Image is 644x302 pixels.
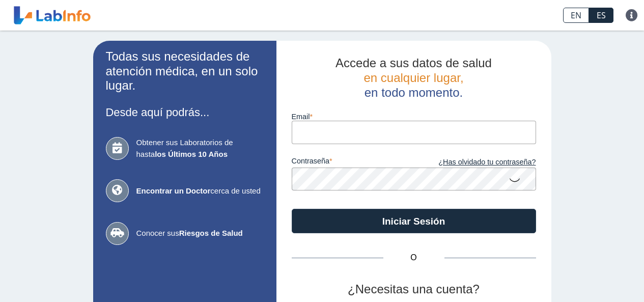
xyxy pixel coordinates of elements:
[136,186,211,195] b: Encontrar un Doctor
[106,106,264,119] h3: Desde aquí podrás...
[365,86,463,99] span: en todo momento.
[136,185,264,197] span: cerca de usted
[414,157,536,168] a: ¿Has olvidado tu contraseña?
[292,282,536,297] h2: ¿Necesitas una cuenta?
[335,56,492,70] span: Accede a sus datos de salud
[179,229,243,237] b: Riesgos de Salud
[363,71,463,85] span: en cualquier lugar,
[292,209,536,233] button: Iniciar Sesión
[106,49,264,93] h2: Todas sus necesidades de atención médica, en un solo lugar.
[292,113,536,121] label: email
[589,8,613,23] a: ES
[136,228,264,239] span: Conocer sus
[292,157,414,168] label: contraseña
[563,8,589,23] a: EN
[155,150,228,158] b: los Últimos 10 Años
[383,252,444,264] span: O
[136,137,264,160] span: Obtener sus Laboratorios de hasta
